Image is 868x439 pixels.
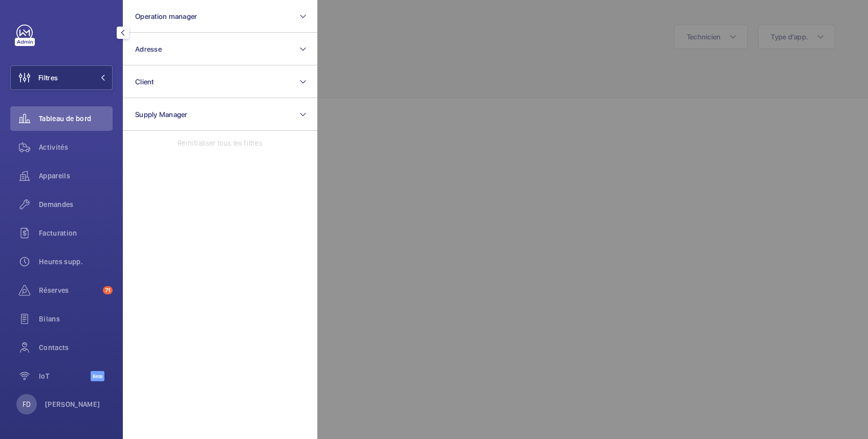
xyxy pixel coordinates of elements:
[38,73,58,83] span: Filtres
[39,142,113,152] span: Activités
[39,113,113,124] span: Tableau de bord
[39,342,113,353] span: Contacts
[45,399,100,409] p: [PERSON_NAME]
[39,257,113,267] span: Heures supp.
[39,314,113,324] span: Bilans
[39,199,113,210] span: Demandes
[39,228,113,238] span: Facturation
[39,285,99,295] span: Réserves
[39,171,113,181] span: Appareils
[23,399,31,409] p: FD
[91,371,104,381] span: Beta
[103,286,113,294] span: 71
[39,371,91,381] span: IoT
[10,65,113,90] button: Filtres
